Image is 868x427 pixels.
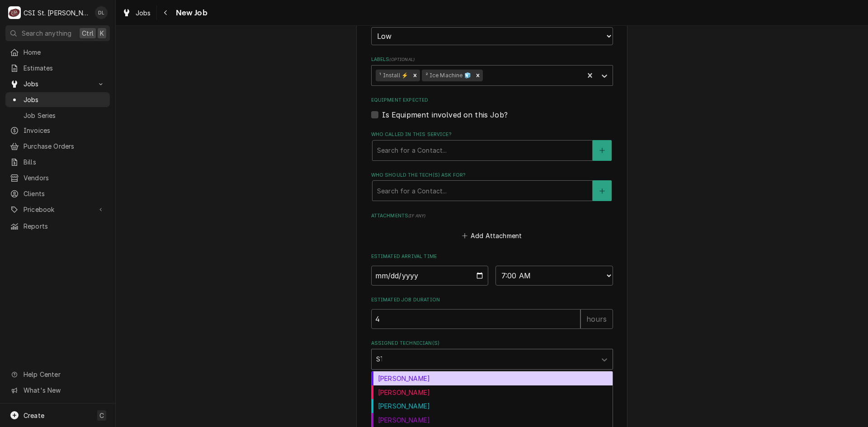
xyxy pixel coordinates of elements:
input: Date [371,266,489,286]
div: Attachments [371,212,613,242]
span: Clients [24,189,105,198]
div: Assigned Technician(s) [371,340,613,369]
svg: Create New Contact [599,147,605,154]
button: Create New Contact [593,180,612,201]
div: David Lindsey's Avatar [95,6,108,19]
a: Home [5,45,110,60]
div: CSI St. [PERSON_NAME] [24,8,90,18]
label: Is Equipment involved on this Job? [382,109,508,120]
span: Purchase Orders [24,141,105,151]
label: Attachments [371,212,613,220]
div: DL [95,6,108,19]
div: CSI St. Louis's Avatar [8,6,21,19]
span: Home [24,47,105,57]
div: Estimated Job Duration [371,296,613,328]
span: Create [24,412,44,419]
label: Estimated Arrival Time [371,253,613,260]
div: [PERSON_NAME] [372,399,613,413]
div: ¹ Install ⚡️ [376,70,410,81]
span: Jobs [136,8,151,18]
a: Jobs [118,5,155,20]
div: [PERSON_NAME] [372,371,613,385]
span: Invoices [24,126,105,135]
div: Who should the tech(s) ask for? [371,172,613,201]
div: Equipment Expected [371,97,613,120]
a: Go to Help Center [5,367,110,382]
span: Estimates [24,63,105,73]
a: Jobs [5,92,110,107]
div: Remove ² Ice Machine 🧊 [473,70,483,81]
button: Navigate back [159,5,173,20]
div: Who called in this service? [371,131,613,160]
span: What's New [24,385,104,395]
span: New Job [173,7,208,19]
select: Time Select [495,266,613,286]
span: Jobs [24,79,92,89]
span: Bills [24,157,105,167]
button: Create New Contact [593,140,612,161]
div: [PERSON_NAME] [372,385,613,399]
div: hours [580,309,613,329]
label: Who called in this service? [371,131,613,138]
div: C [8,6,21,19]
button: Search anythingCtrlK [5,25,110,41]
span: Jobs [24,95,105,104]
div: Priority [371,14,613,45]
div: Labels [371,56,613,85]
a: Clients [5,186,110,201]
a: Go to What's New [5,383,110,398]
span: Vendors [24,173,105,183]
a: Reports [5,219,110,234]
div: [PERSON_NAME] [372,413,613,427]
label: Labels [371,56,613,63]
span: Search anything [22,28,71,38]
div: ² Ice Machine 🧊 [422,70,473,81]
button: Add Attachment [460,230,524,242]
label: Equipment Expected [371,97,613,104]
span: ( if any ) [408,213,425,218]
svg: Create New Contact [599,188,605,194]
a: Invoices [5,123,110,138]
a: Vendors [5,170,110,185]
a: Go to Pricebook [5,202,110,217]
div: Estimated Arrival Time [371,253,613,285]
span: Pricebook [24,205,92,214]
a: Estimates [5,61,110,75]
a: Job Series [5,108,110,123]
div: Remove ¹ Install ⚡️ [410,70,420,81]
label: Who should the tech(s) ask for? [371,172,613,179]
span: Ctrl [82,28,94,38]
a: Purchase Orders [5,139,110,154]
a: Bills [5,155,110,169]
span: Job Series [24,111,105,120]
span: Reports [24,221,105,231]
span: Help Center [24,370,104,379]
label: Assigned Technician(s) [371,340,613,347]
span: ( optional ) [389,57,415,62]
label: Estimated Job Duration [371,296,613,304]
span: K [100,28,104,38]
span: C [99,411,104,420]
a: Go to Jobs [5,76,110,91]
